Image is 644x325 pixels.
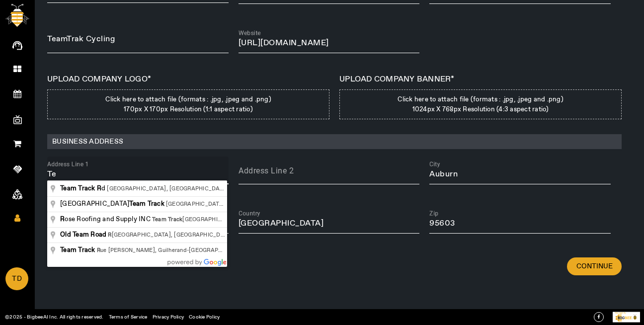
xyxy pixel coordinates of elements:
mat-label: Zip [429,210,438,217]
span: [GEOGRAPHIC_DATA], [GEOGRAPHIC_DATA] [152,216,305,223]
span: BUSINESS ADDRESS [52,137,123,146]
span: [GEOGRAPHIC_DATA], [GEOGRAPHIC_DATA], [GEOGRAPHIC_DATA], [GEOGRAPHIC_DATA] [166,201,415,208]
span: [GEOGRAPHIC_DATA], [GEOGRAPHIC_DATA], , [GEOGRAPHIC_DATA], [GEOGRAPHIC_DATA] [108,232,466,239]
span: Team Track [152,216,183,223]
mat-label: Address Line 1 [47,161,88,167]
mat-label: Address Line 2 [239,166,294,175]
span: R [108,232,111,239]
mat-label: Country [239,210,260,217]
mat-label: UPLOAD COMPANY BANNER* [339,72,455,87]
img: bigbee-logo.png [5,4,29,27]
tspan: r [620,312,621,314]
span: Click here to attach file (formats : .jpg, .jpeg and .png) [105,95,271,104]
mat-label: Website [239,29,261,36]
a: ©2025 - BigbeeAI Inc. All rights reserved. [5,314,104,321]
span: TD [6,268,27,290]
span: R [97,247,100,254]
span: Team Track R [60,184,101,193]
tspan: P [615,312,617,314]
mat-label: UPLOAD COMPANY LOGO* [47,72,151,87]
span: [GEOGRAPHIC_DATA] [60,200,166,208]
span: Old Team Road [60,231,106,239]
a: TD [5,267,28,290]
button: Continue [567,257,622,275]
a: Privacy Policy [153,314,184,321]
tspan: owe [616,312,620,314]
span: R [227,201,230,208]
input: Banner Text [47,33,229,45]
a: Terms of Service [109,314,148,321]
span: 170px X 170px Resolution (1:1 aspect ratio) [124,105,253,114]
mat-label: City [429,161,440,167]
span: R [60,215,65,224]
a: Cookie Policy [189,314,220,321]
span: ose Roofing and Supply INC [60,215,152,224]
span: 1024px X 768px Resolution (4:3 aspect ratio) [412,105,549,114]
tspan: ed By [621,312,626,314]
input: Enter a location [47,168,229,180]
span: d [60,184,107,193]
span: Continue [576,261,613,271]
span: Team Track [60,246,95,254]
span: [GEOGRAPHIC_DATA], [GEOGRAPHIC_DATA], [GEOGRAPHIC_DATA] [107,185,291,192]
span: ue [PERSON_NAME], Guilherand-[GEOGRAPHIC_DATA], [GEOGRAPHIC_DATA] [97,247,311,254]
span: Team Track [129,200,164,208]
span: Click here to attach file (formats : .jpg, .jpeg and .png) [398,95,563,104]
